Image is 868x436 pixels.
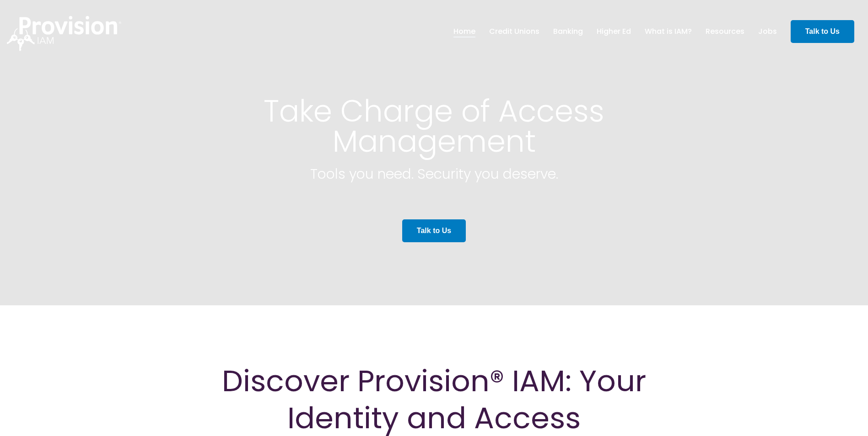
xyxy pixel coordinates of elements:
a: Credit Unions [489,24,539,39]
a: Talk to Us [402,219,466,242]
span: Tools you need. Security you deserve. [310,164,558,184]
a: Higher Ed [597,24,631,39]
a: Jobs [758,24,777,39]
img: ProvisionIAM-Logo-White [7,16,121,51]
a: Resources [706,24,744,39]
strong: Talk to Us [805,27,840,35]
a: Banking [553,24,583,39]
strong: Talk to Us [417,227,451,234]
a: Home [453,24,475,39]
span: Take Charge of Access Management [264,90,604,162]
a: Talk to Us [791,20,854,43]
nav: menu [447,17,784,46]
a: What is IAM? [645,24,692,39]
